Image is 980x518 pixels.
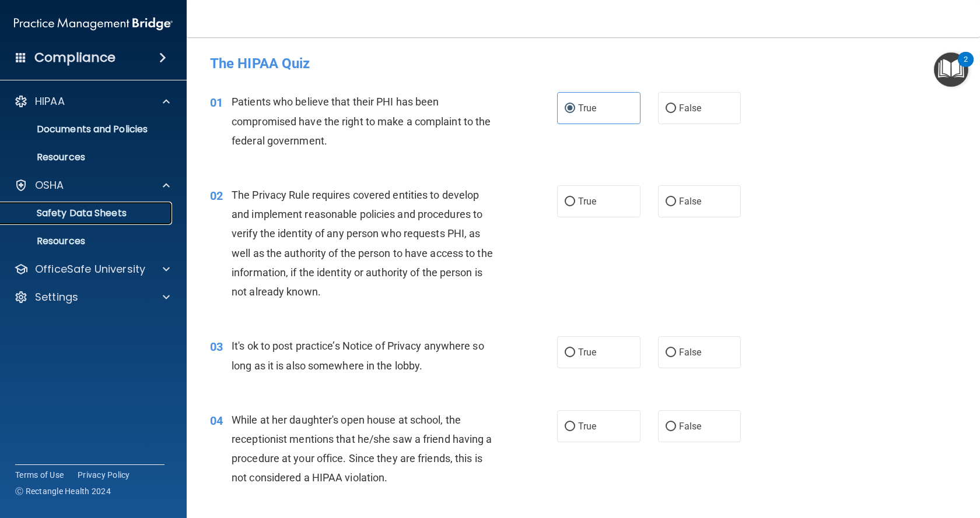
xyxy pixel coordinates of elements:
p: OfficeSafe University [35,262,145,276]
button: Open Resource Center, 2 new notifications [934,52,968,87]
a: Settings [14,290,170,304]
span: Patients who believe that their PHI has been compromised have the right to make a complaint to th... [232,96,491,146]
input: True [565,422,575,431]
span: False [679,103,702,114]
span: The Privacy Rule requires covered entities to develop and implement reasonable policies and proce... [232,189,493,298]
a: OSHA [14,178,170,192]
p: Resources [8,235,167,247]
span: 03 [210,340,223,354]
span: False [679,421,702,432]
a: Terms of Use [15,469,64,481]
span: While at her daughter's open house at school, the receptionist mentions that he/she saw a friend ... [232,414,492,484]
span: True [578,196,596,207]
p: Resources [8,151,167,163]
span: Ⓒ Rectangle Health 2024 [15,485,111,497]
p: Safety Data Sheets [8,207,167,219]
a: Privacy Policy [78,469,130,481]
span: 04 [210,414,223,428]
input: False [666,104,676,113]
div: 2 [964,59,968,75]
span: True [578,421,596,432]
span: 01 [210,96,223,110]
p: Documents and Policies [8,124,167,135]
a: HIPAA [14,94,170,108]
input: True [565,348,575,357]
a: OfficeSafe University [14,262,170,276]
h4: Compliance [34,50,116,66]
iframe: Drift Widget Chat Controller [922,438,966,482]
p: HIPAA [35,94,65,108]
span: False [679,196,702,207]
span: False [679,347,702,358]
h4: The HIPAA Quiz [210,56,957,71]
p: Settings [35,290,78,304]
input: True [565,198,575,206]
input: False [666,348,676,357]
span: True [578,347,596,358]
span: True [578,103,596,114]
p: OSHA [35,178,64,192]
span: 02 [210,189,223,203]
input: False [666,422,676,431]
span: It's ok to post practice’s Notice of Privacy anywhere so long as it is also somewhere in the lobby. [232,340,484,371]
input: False [666,198,676,206]
img: PMB logo [14,12,173,36]
input: True [565,104,575,113]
